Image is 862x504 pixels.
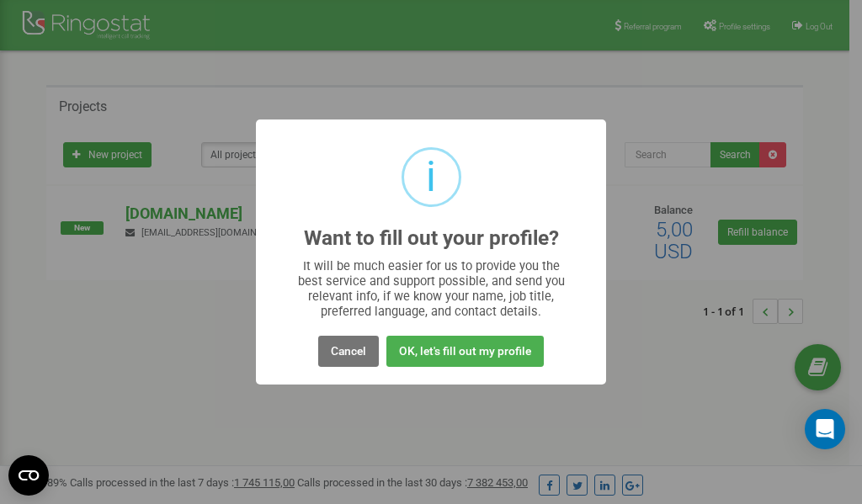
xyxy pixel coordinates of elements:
button: Open CMP widget [8,455,49,496]
h2: Want to fill out your profile? [304,227,559,250]
button: OK, let's fill out my profile [386,336,544,367]
button: Cancel [318,336,379,367]
div: i [426,150,436,204]
div: It will be much easier for us to provide you the best service and support possible, and send you ... [290,258,573,319]
div: Open Intercom Messenger [805,409,845,449]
